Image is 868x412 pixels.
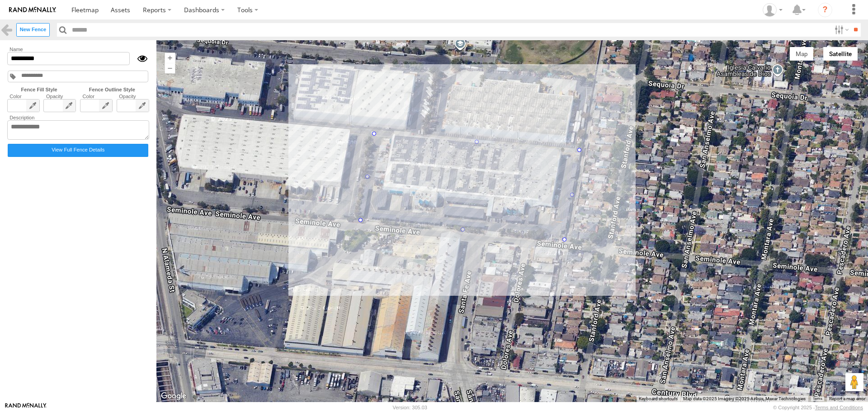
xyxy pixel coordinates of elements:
[829,396,865,401] a: Report a map error
[845,373,863,391] button: Drag Pegman onto the map to open Street View
[790,47,814,61] button: Show street map
[5,403,47,412] a: Visit our Website
[823,47,858,61] button: Show satellite imagery
[813,397,822,401] a: Terms
[159,390,189,402] a: Open this area in Google Maps (opens a new window)
[683,396,806,401] span: Map data ©2025 Imagery ©2025 Airbus, Maxar Technologies
[165,52,175,63] button: Zoom in
[5,87,73,92] label: Fence Fill Style
[7,115,149,120] label: Description
[9,7,56,13] img: rand-logo.svg
[831,23,850,36] label: Search Filter Options
[759,3,786,17] div: Randy West
[7,47,149,52] label: Name
[773,405,863,410] div: © Copyright 2025 -
[43,94,76,99] label: Opacity
[117,94,149,99] label: Opacity
[80,94,113,99] label: Color
[818,3,832,17] i: ?
[8,144,148,157] label: Click to view fence details
[393,405,427,410] div: Version: 305.03
[73,87,151,92] label: Fence Outline Style
[639,396,678,402] button: Keyboard shortcuts
[7,94,40,99] label: Color
[159,390,189,402] img: Google
[165,63,175,73] button: Zoom out
[130,52,149,65] div: Show/Hide fence
[16,23,50,36] label: Create New Fence
[815,405,863,410] a: Terms and Conditions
